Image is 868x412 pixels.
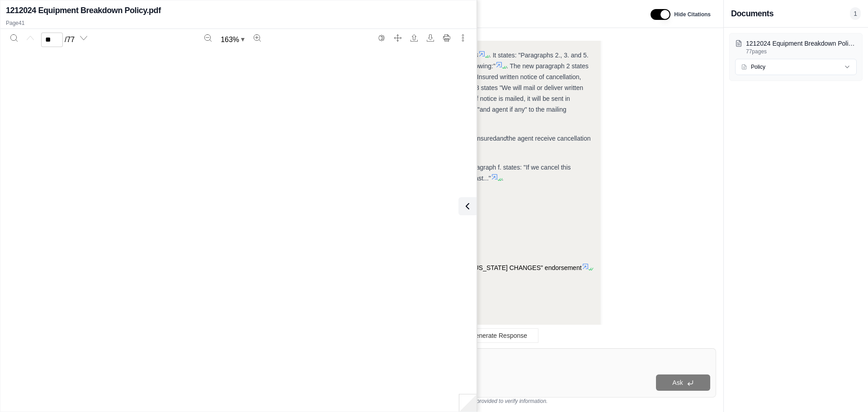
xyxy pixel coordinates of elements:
[268,398,716,405] div: *Use references provided to verify information.
[850,7,861,20] span: 1
[282,52,478,59] span: Let's examine the "[US_STATE] CHANGES" endorsement on page 63
[23,31,38,45] button: Previous page
[201,31,215,45] button: Zoom out
[496,135,507,142] em: and
[735,39,857,55] button: 1212024 Equipment Breakdown Policy.pdf77pages
[41,33,63,47] input: Enter a page number
[7,31,21,45] button: Search
[65,34,75,45] span: / 77
[76,31,91,45] button: Next page
[374,31,389,45] button: Switch to the dark theme
[423,31,438,45] button: Download
[6,4,161,17] h2: 1212024 Equipment Breakdown Policy.pdf
[217,33,248,47] button: Zoom document
[6,19,471,27] p: Page 41
[319,264,581,271] span: , if any, also receives notice of cancellation due to the "[US_STATE] CHANGES" endorsement
[407,31,421,45] button: Open file
[391,31,405,45] button: Full screen
[746,48,857,55] p: 77 pages
[456,31,470,45] button: More actions
[674,11,711,18] span: Hide Citations
[464,332,527,339] span: Regenerate Response
[672,379,683,386] span: Ask
[445,328,538,343] button: Regenerate Response
[250,31,264,45] button: Zoom in
[502,175,504,182] span: .
[746,39,857,48] p: 1212024 Equipment Breakdown Policy.pdf
[731,7,774,20] h3: Documents
[656,374,710,391] button: Ask
[439,31,454,45] button: Print
[221,34,239,45] span: 163 %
